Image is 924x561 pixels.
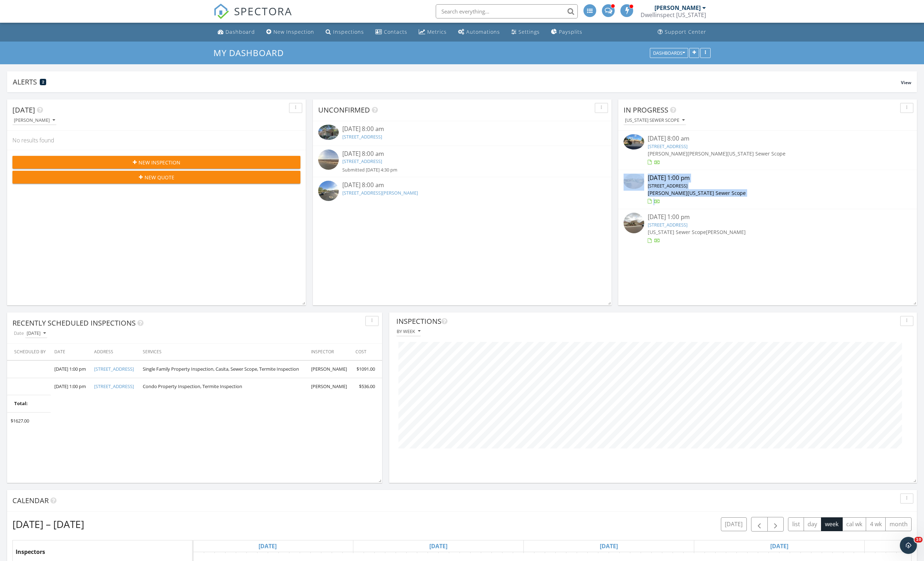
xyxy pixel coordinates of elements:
th: Cost [352,344,382,360]
a: [STREET_ADDRESS] [342,158,382,164]
span: [PERSON_NAME] [706,229,746,235]
a: [DATE] 8:00 am [STREET_ADDRESS] Submitted [DATE] 4:30 pm [318,149,606,173]
div: [DATE] 1:00 pm [648,174,888,183]
td: Single Family Property Inspection, Casita, Sewer Scope, Termite Inspection [139,360,308,378]
button: New Quote [12,171,300,184]
th: Scheduled By [7,344,51,360]
span: 10 [914,537,923,543]
button: cal wk [842,517,866,531]
span: View [901,80,911,86]
iframe: Intercom live chat [900,537,917,554]
span: [DATE] [12,105,35,115]
span: 2 [42,80,44,85]
b: Total: [14,400,28,407]
img: streetview [318,181,339,201]
button: list [788,517,804,531]
div: Automations [466,28,500,35]
a: [STREET_ADDRESS] [342,134,382,140]
span: In Progress [624,105,668,115]
div: [DATE] 8:00 am [648,134,888,143]
span: [US_STATE] Sewer Scope [648,229,706,235]
input: Search everything... [436,4,578,18]
a: [STREET_ADDRESS][PERSON_NAME] [342,190,418,196]
a: [DATE] 8:00 am [STREET_ADDRESS] [318,125,606,142]
a: Inspections [323,26,367,39]
img: 9346685%2Freports%2F3b040e9b-cc79-4f1f-81eb-12f533a4328a%2Fcover_photos%2Fj2GFQreoRRmCH80Zienp%2F... [318,125,339,140]
a: Go to September 30, 2025 [598,540,620,552]
a: Contacts [373,26,410,39]
img: The Best Home Inspection Software - Spectora [213,4,229,19]
th: Date [51,344,91,360]
div: [DATE] [27,331,46,336]
div: Inspections [396,316,897,327]
button: [PERSON_NAME] [12,116,56,125]
a: [STREET_ADDRESS] [648,222,687,228]
div: Dwellinspect Arizona [641,11,706,18]
th: Inspector [308,344,352,360]
td: [DATE] 1:00 pm [51,378,91,395]
div: Settings [518,28,540,35]
button: Previous [751,517,768,532]
td: $1627.00 [7,412,51,430]
td: [PERSON_NAME] [308,360,352,378]
img: streetview [318,149,339,170]
a: Automations (Advanced) [455,26,503,39]
td: $536.00 [352,378,382,395]
span: [US_STATE] Sewer Scope [687,190,746,196]
span: SPECTORA [234,4,292,18]
div: Metrics [427,28,447,35]
td: [DATE] 1:00 pm [51,360,91,378]
div: No results found [7,131,306,150]
a: SPECTORA [213,10,292,24]
a: [DATE] 1:00 pm [STREET_ADDRESS] [US_STATE] Sewer Scope[PERSON_NAME] [624,213,912,244]
img: 9557927%2Fcover_photos%2FavI9aw7ImmKmrDp17kSq%2Fsmall.jpg [624,174,644,189]
a: Paysplits [548,26,585,39]
span: Inspectors [16,548,45,556]
a: [DATE] 8:00 am [STREET_ADDRESS][PERSON_NAME] [318,181,606,203]
div: [US_STATE] Sewer Scope [625,118,685,123]
button: [DATE] [25,329,47,338]
img: streetview [624,213,644,233]
div: [PERSON_NAME] [654,4,701,11]
th: Address [91,344,139,360]
button: month [885,517,912,531]
div: Dashboards [653,50,685,55]
div: Submitted [DATE] 4:30 pm [342,167,582,173]
h2: [DATE] – [DATE] [12,517,84,531]
div: Inspections [333,28,364,35]
div: [DATE] 8:00 am [342,125,582,134]
div: [PERSON_NAME] [14,118,55,123]
span: [PERSON_NAME] [687,150,727,157]
button: week [821,517,843,531]
span: Calendar [12,496,49,505]
button: day [804,517,821,531]
div: [DATE] 8:00 am [342,149,582,158]
td: Condo Property Inspection, Termite Inspection [139,378,308,395]
span: [US_STATE] Sewer Scope [727,150,786,157]
a: [STREET_ADDRESS] [648,143,687,149]
div: [DATE] 8:00 am [342,181,582,190]
span: Recently Scheduled Inspections [12,318,136,328]
button: Next [767,517,784,532]
img: 9560156%2Fcover_photos%2FGmikNWhfpQgCWBPShboB%2Fsmall.jpg [624,134,644,149]
a: Go to September 29, 2025 [428,540,449,552]
span: [PERSON_NAME] [648,190,687,196]
a: Go to October 1, 2025 [768,540,790,552]
span: [PERSON_NAME] [648,150,687,157]
span: Unconfirmed [318,105,370,115]
button: 4 wk [866,517,886,531]
div: [DATE] 1:00 pm [648,213,888,222]
div: Contacts [384,28,407,35]
a: Metrics [416,26,450,39]
td: [PERSON_NAME] [308,378,352,395]
div: Paysplits [559,28,582,35]
th: Services [139,344,308,360]
span: New Inspection [138,159,180,166]
div: By week [397,329,420,334]
td: $1091.00 [352,360,382,378]
span: New Quote [145,174,174,181]
a: Settings [509,26,543,39]
div: Alerts [13,77,901,87]
a: [DATE] 1:00 pm [STREET_ADDRESS] [PERSON_NAME][US_STATE] Sewer Scope [624,174,912,205]
button: New Inspection [12,156,300,169]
